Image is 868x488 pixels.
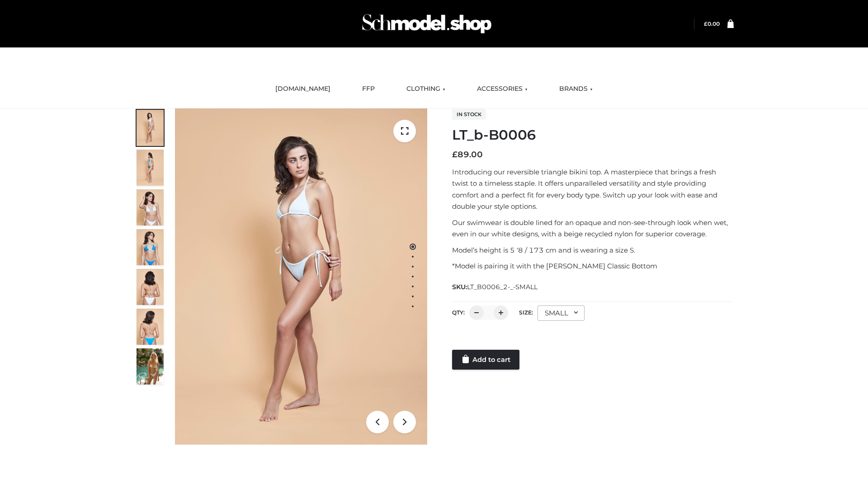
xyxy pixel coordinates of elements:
[704,20,720,27] a: £0.00
[467,283,538,291] span: LT_B0006_2-_-SMALL
[137,229,164,265] img: ArielClassicBikiniTop_CloudNine_AzureSky_OW114ECO_4-scaled.jpg
[452,260,734,272] p: *Model is pairing it with the [PERSON_NAME] Classic Bottom
[355,79,382,99] a: FFP
[552,79,599,99] a: BRANDS
[400,79,452,99] a: CLOTHING
[359,6,495,42] img: Schmodel Admin 964
[538,305,585,321] div: SMALL
[519,309,533,316] label: Size:
[452,109,486,120] span: In stock
[452,166,734,212] p: Introducing our reversible triangle bikini top. A masterpiece that brings a fresh twist to a time...
[452,350,519,370] a: Add to cart
[704,20,720,27] bdi: 0.00
[175,108,427,445] img: ArielClassicBikiniTop_CloudNine_AzureSky_OW114ECO_1
[137,348,164,385] img: Arieltop_CloudNine_AzureSky2.jpg
[470,79,534,99] a: ACCESSORIES
[269,79,337,99] a: [DOMAIN_NAME]
[137,189,164,225] img: ArielClassicBikiniTop_CloudNine_AzureSky_OW114ECO_3-scaled.jpg
[452,150,483,160] bdi: 89.00
[137,269,164,305] img: ArielClassicBikiniTop_CloudNine_AzureSky_OW114ECO_7-scaled.jpg
[137,110,164,146] img: ArielClassicBikiniTop_CloudNine_AzureSky_OW114ECO_1-scaled.jpg
[452,244,734,256] p: Model’s height is 5 ‘8 / 173 cm and is wearing a size S.
[452,309,465,316] label: QTY:
[452,217,734,240] p: Our swimwear is double lined for an opaque and non-see-through look when wet, even in our white d...
[704,20,708,27] span: £
[137,309,164,345] img: ArielClassicBikiniTop_CloudNine_AzureSky_OW114ECO_8-scaled.jpg
[137,150,164,186] img: ArielClassicBikiniTop_CloudNine_AzureSky_OW114ECO_2-scaled.jpg
[452,150,458,160] span: £
[452,127,734,143] h1: LT_b-B0006
[452,282,538,292] span: SKU:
